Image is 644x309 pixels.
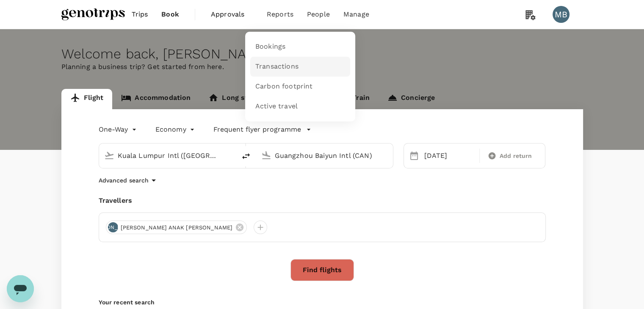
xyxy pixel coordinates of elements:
[155,123,196,136] div: Economy
[343,9,369,19] span: Manage
[132,9,148,19] span: Trips
[106,221,247,234] div: [PERSON_NAME][PERSON_NAME] ANAK [PERSON_NAME]
[421,147,478,164] div: [DATE]
[99,123,138,136] div: One-Way
[275,149,375,162] input: Going to
[116,223,238,232] span: [PERSON_NAME] ANAK [PERSON_NAME]
[553,6,569,23] div: MB
[250,57,350,77] a: Transactions
[255,82,312,91] span: Carbon footprint
[250,37,350,57] a: Bookings
[112,89,199,109] a: Accommodation
[161,9,179,19] span: Book
[379,89,444,109] a: Concierge
[211,9,253,19] span: Approvals
[236,146,256,166] button: delete
[230,154,232,156] button: Open
[199,89,264,109] a: Long stay
[61,46,583,62] div: Welcome back , [PERSON_NAME] .
[307,9,330,19] span: People
[99,176,149,185] p: Advanced search
[213,124,301,135] p: Frequent flyer programme
[213,124,311,135] button: Frequent flyer programme
[99,175,159,185] button: Advanced search
[61,89,113,109] a: Flight
[250,77,350,97] a: Carbon footprint
[255,62,299,72] span: Transactions
[387,154,389,156] button: Open
[118,149,218,162] input: Depart from
[61,5,125,24] img: Genotrips - ALL
[500,152,532,160] span: Add return
[250,97,350,116] a: Active travel
[255,102,298,111] span: Active travel
[267,9,293,19] span: Reports
[255,42,285,52] span: Bookings
[108,222,118,232] div: [PERSON_NAME]
[61,62,583,72] p: Planning a business trip? Get started from here.
[290,259,354,281] button: Find flights
[7,275,34,302] iframe: Button to launch messaging window
[99,298,546,306] p: Your recent search
[99,196,546,206] div: Travellers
